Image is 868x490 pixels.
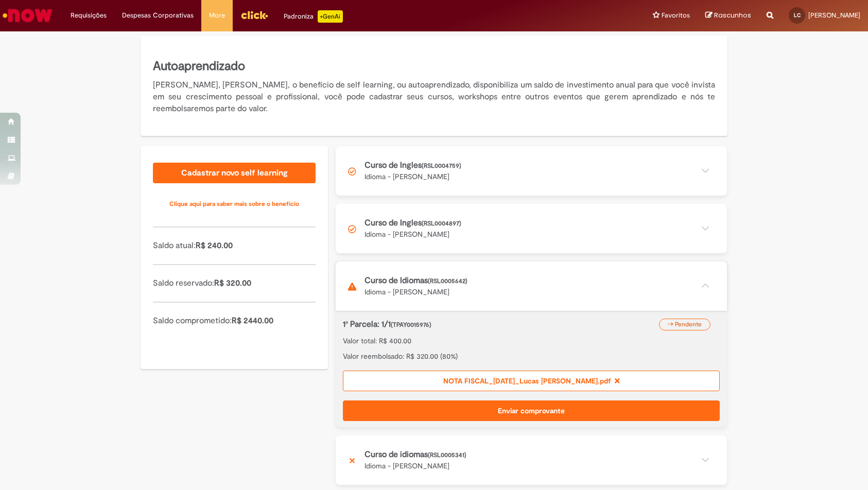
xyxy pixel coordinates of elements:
p: Saldo comprometido: [153,315,316,327]
span: Requisições [71,10,107,21]
span: R$ 320.00 [214,278,251,288]
span: Pendente [675,320,702,328]
span: More [209,10,225,21]
span: (TPAY0015976) [391,321,431,329]
img: ServiceNow [1,5,54,26]
a: Clique aqui para saber mais sobre o benefício [153,194,316,214]
div: NOTA FISCAL_[DATE]_Lucas [PERSON_NAME].pdf [343,371,720,391]
div: Padroniza [284,10,343,23]
a: Cadastrar novo self learning [153,163,316,183]
span: [PERSON_NAME] [808,11,860,20]
p: Valor reembolsado: R$ 320.00 (80%) [343,351,720,361]
h5: Autoaprendizado [153,58,715,75]
a: Rascunhos [705,11,751,21]
p: Saldo reservado: [153,277,316,289]
span: Rascunhos [714,10,751,20]
p: Saldo atual: [153,240,316,252]
span: R$ 240.00 [196,240,233,251]
span: Despesas Corporativas [122,10,194,21]
span: LC [794,12,801,19]
span: Favoritos [662,10,690,21]
p: Valor total: R$ 400.00 [343,336,720,346]
p: [PERSON_NAME], [PERSON_NAME], o benefício de self learning, ou autoaprendizado, disponibiliza um ... [153,79,715,115]
p: 1ª Parcela: 1/1 [343,319,666,330]
button: Enviar comprovante [343,400,720,421]
span: R$ 2440.00 [232,316,273,326]
img: click_logo_yellow_360x200.png [240,7,268,23]
p: +GenAi [318,10,343,23]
